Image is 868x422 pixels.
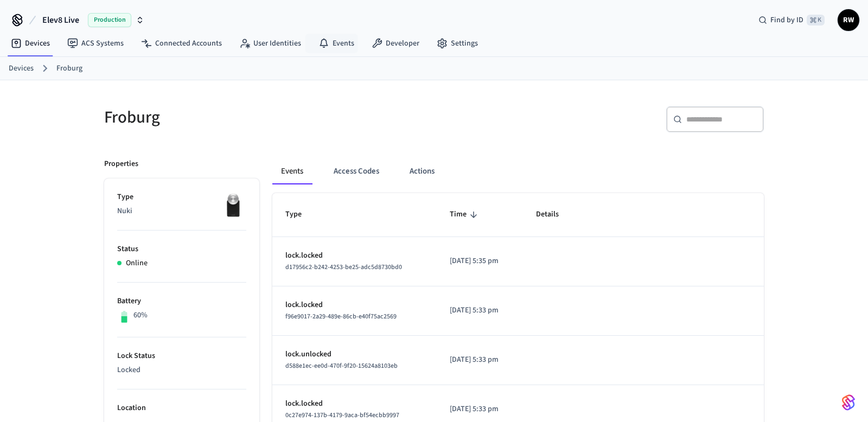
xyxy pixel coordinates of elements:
button: Actions [401,158,443,184]
p: lock.locked [285,250,424,261]
a: Devices [2,34,59,53]
p: Lock Status [117,350,246,362]
img: SeamLogoGradient.69752ec5.svg [842,394,855,411]
span: ⌘ K [807,15,825,25]
a: ACS Systems [59,34,132,53]
p: 60% [133,310,148,321]
span: RW [839,10,858,30]
span: Find by ID [770,15,803,25]
p: Nuki [117,206,246,217]
span: 0c27e974-137b-4179-9aca-bf54ecbb9997 [285,411,399,420]
span: Production [88,13,131,27]
a: Froburg [56,63,82,74]
p: Locked [117,365,246,376]
div: ant example [272,158,764,184]
p: lock.unlocked [285,349,424,360]
p: lock.locked [285,398,424,410]
span: f96e9017-2a29-489e-86cb-e40f75ac2569 [285,312,397,321]
img: Nuki Smart Lock 3.0 Pro Black, Front [219,191,246,219]
button: Events [272,158,312,184]
p: [DATE] 5:35 pm [450,255,510,267]
button: RW [838,9,859,31]
a: Settings [428,34,487,53]
button: Access Codes [325,158,388,184]
p: Properties [104,158,138,170]
p: lock.locked [285,299,424,311]
a: User Identities [231,34,310,53]
p: Location [117,402,246,414]
p: [DATE] 5:33 pm [450,305,510,316]
span: Time [450,206,481,223]
span: Type [285,206,316,223]
span: d588e1ec-ee0d-470f-9f20-15624a8103eb [285,361,398,370]
a: Connected Accounts [132,34,231,53]
span: Details [536,206,573,223]
span: Elev8 Live [42,14,79,27]
p: Type [117,191,246,203]
h5: Froburg [104,106,427,129]
p: Battery [117,296,246,307]
div: Find by ID⌘ K [750,10,833,30]
a: Events [310,34,363,53]
p: Online [126,258,148,269]
span: d17956c2-b242-4253-be25-adc5d8730bd0 [285,263,402,272]
p: [DATE] 5:33 pm [450,354,510,366]
p: Status [117,244,246,255]
a: Developer [363,34,428,53]
a: Devices [9,63,34,74]
p: [DATE] 5:33 pm [450,404,510,415]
